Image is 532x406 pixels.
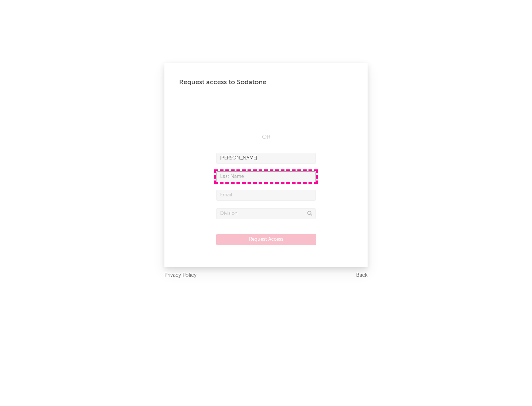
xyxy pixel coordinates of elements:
input: Email [216,190,316,201]
button: Request Access [216,234,316,245]
input: Division [216,208,316,219]
div: OR [216,133,316,142]
div: Request access to Sodatone [179,78,353,87]
a: Privacy Policy [164,271,197,280]
input: First Name [216,153,316,164]
input: Last Name [216,171,316,182]
a: Back [356,271,368,280]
